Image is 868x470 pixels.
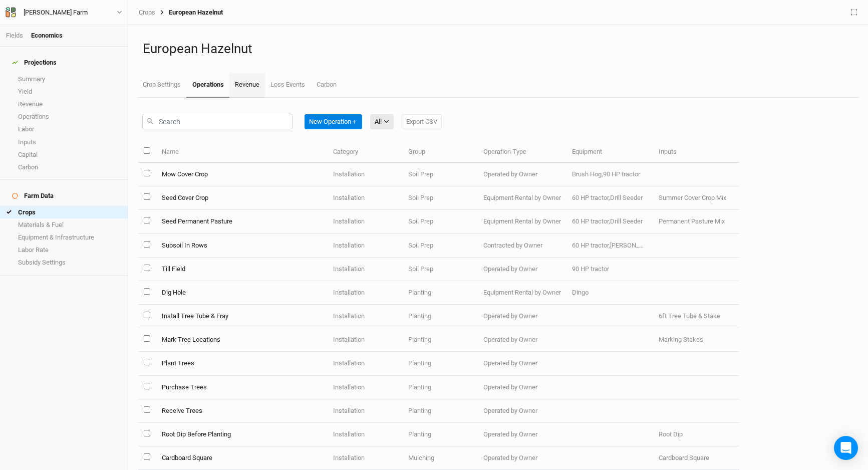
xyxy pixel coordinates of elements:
[156,423,328,446] td: Root Dip Before Planting
[142,114,293,129] input: Search
[572,289,589,296] span: Dingo
[144,241,150,248] input: select this item
[403,210,478,233] td: Soil Prep
[24,8,88,18] div: Cadwell Farm
[144,359,150,365] input: select this item
[478,352,566,375] td: Operated by Owner
[478,376,566,399] td: Operated by Owner
[478,210,566,233] td: Equipment Rental by Owner
[328,186,403,210] td: Installation
[653,141,739,163] th: Inputs
[24,8,88,18] div: [PERSON_NAME] Farm
[375,117,382,127] div: All
[156,163,328,186] td: Mow Cover Crop
[6,32,23,39] a: Fields
[156,399,328,423] td: Receive Trees
[403,234,478,258] td: Soil Prep
[478,234,566,258] td: Contracted by Owner
[139,9,155,17] a: Crops
[144,453,150,460] input: select this item
[328,234,403,258] td: Installation
[478,163,566,186] td: Operated by Owner
[265,73,311,97] a: Loss Events
[156,376,328,399] td: Purchase Trees
[328,446,403,470] td: Installation
[403,141,478,163] th: Group
[156,210,328,233] td: Seed Permanent Pasture
[156,305,328,328] td: Install Tree Tube & Fray
[137,73,186,97] a: Crop Settings
[144,406,150,413] input: select this item
[659,217,725,225] span: Permanent Pasture Mix
[328,423,403,446] td: Installation
[328,258,403,281] td: Installation
[478,423,566,446] td: Operated by Owner
[659,454,709,461] span: Cardboard Square
[403,258,478,281] td: Soil Prep
[144,217,150,223] input: select this item
[144,335,150,342] input: select this item
[156,186,328,210] td: Seed Cover Crop
[186,73,229,98] a: Operations
[156,352,328,375] td: Plant Trees
[572,217,643,225] span: 60 HP tractor,Drill Seeder
[156,234,328,258] td: Subsoil In Rows
[328,141,403,163] th: Category
[403,376,478,399] td: Planting
[328,352,403,375] td: Installation
[328,305,403,328] td: Installation
[659,336,703,343] span: Marking Stakes
[144,383,150,389] input: select this item
[156,141,328,163] th: Name
[370,114,394,129] button: All
[156,446,328,470] td: Cardboard Square
[403,399,478,423] td: Planting
[156,328,328,352] td: Mark Tree Locations
[328,399,403,423] td: Installation
[144,147,150,154] input: select all items
[12,59,57,67] div: Projections
[156,258,328,281] td: Till Field
[659,194,726,201] span: Summer Cover Crop Mix
[566,141,653,163] th: Equipment
[144,288,150,295] input: select this item
[144,430,150,436] input: select this item
[403,281,478,305] td: Planting
[229,73,265,98] a: Revenue
[572,265,609,273] span: 90 HP tractor
[572,170,640,178] span: Brush Hog,90 HP tractor
[659,430,683,438] span: Root Dip
[478,305,566,328] td: Operated by Owner
[478,328,566,352] td: Operated by Owner
[144,265,150,271] input: select this item
[478,446,566,470] td: Operated by Owner
[144,170,150,176] input: select this item
[156,281,328,305] td: Dig Hole
[403,305,478,328] td: Planting
[155,9,223,17] div: European Hazelnut
[478,186,566,210] td: Equipment Rental by Owner
[328,210,403,233] td: Installation
[572,194,643,201] span: 60 HP tractor,Drill Seeder
[403,352,478,375] td: Planting
[144,193,150,200] input: select this item
[144,312,150,318] input: select this item
[402,114,442,129] button: Export CSV
[403,186,478,210] td: Soil Prep
[328,328,403,352] td: Installation
[328,281,403,305] td: Installation
[12,192,54,200] div: Farm Data
[403,423,478,446] td: Planting
[478,281,566,305] td: Equipment Rental by Owner
[572,242,678,249] span: 60 HP tractor,Yoeman's Plow
[403,163,478,186] td: Soil Prep
[305,114,362,129] button: New Operation＋
[403,446,478,470] td: Mulching
[659,312,720,320] span: 6ft Tree Tube & Stake
[478,141,566,163] th: Operation Type
[403,328,478,352] td: Planting
[5,7,123,18] button: [PERSON_NAME] Farm
[328,163,403,186] td: Installation
[834,436,858,460] div: Open Intercom Messenger
[478,258,566,281] td: Operated by Owner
